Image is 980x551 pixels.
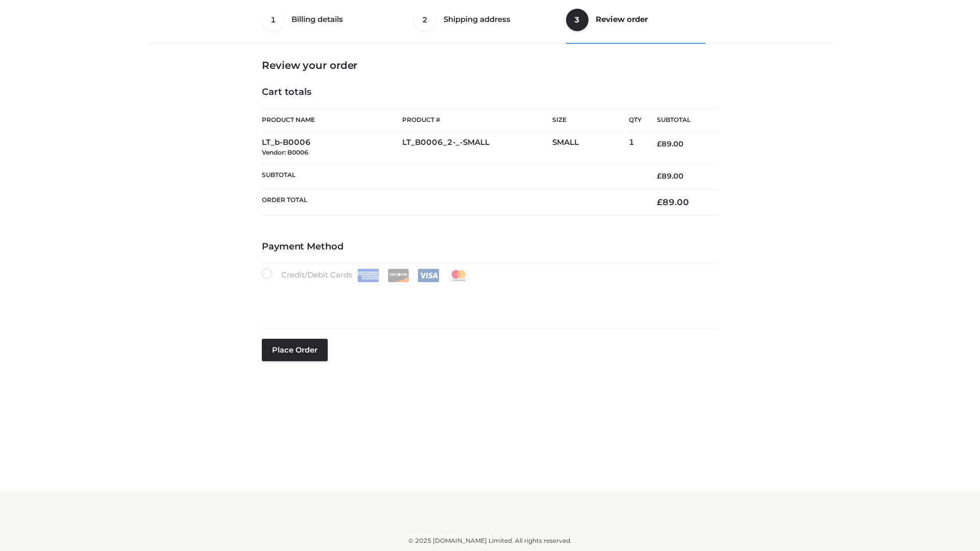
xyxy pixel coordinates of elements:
span: £ [657,171,661,181]
button: Place order [262,339,328,361]
img: Visa [418,269,439,282]
img: Amex [357,269,379,282]
img: Discover [387,269,409,282]
h4: Payment Method [262,241,718,253]
h3: Review your order [262,59,718,71]
small: Vendor: B0006 [262,148,308,156]
img: Mastercard [448,269,470,282]
th: Qty [629,108,642,132]
td: LT_b-B0006 [262,132,402,164]
bdi: 89.00 [657,171,683,181]
th: Subtotal [642,109,718,132]
span: £ [657,139,661,148]
th: Product Name [262,108,402,132]
th: Subtotal [262,163,642,188]
label: Credit/Debit Cards [262,268,471,282]
th: Order Total [262,189,642,216]
bdi: 89.00 [657,139,683,148]
h4: Cart totals [262,87,718,98]
th: Size [552,109,624,132]
bdi: 89.00 [657,197,689,207]
td: SMALL [552,132,629,164]
div: © 2025 [DOMAIN_NAME] Limited. All rights reserved. [152,536,828,546]
td: LT_B0006_2-_-SMALL [402,132,552,164]
td: 1 [629,132,642,164]
span: £ [657,197,663,207]
iframe: Secure payment input frame [260,280,716,317]
th: Product # [402,108,552,132]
